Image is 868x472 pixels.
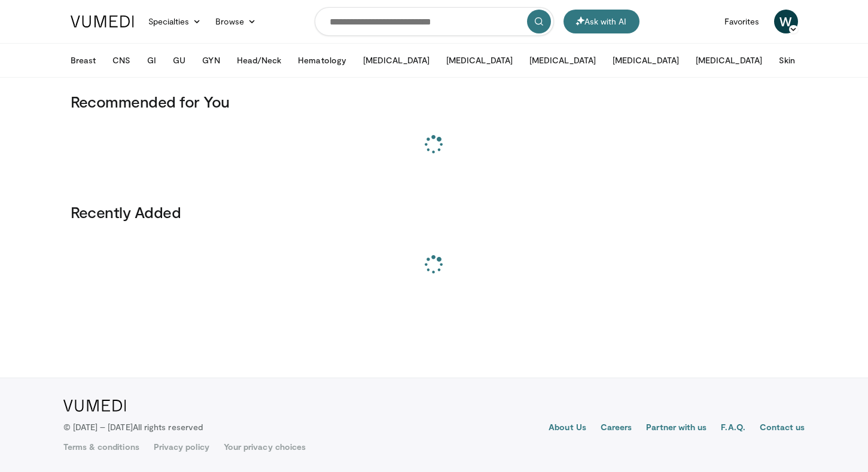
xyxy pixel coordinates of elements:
[154,441,209,453] a: Privacy policy
[549,421,586,436] a: About Us
[71,16,134,27] img: VuMedi Logo
[315,7,554,36] input: Search topics, interventions
[166,48,193,72] button: GU
[63,441,139,453] a: Terms & conditions
[522,48,603,72] button: [MEDICAL_DATA]
[291,48,354,72] button: Hematology
[63,48,103,72] button: Breast
[601,421,632,436] a: Careers
[63,421,203,433] p: © [DATE] – [DATE]
[71,92,798,111] h3: Recommended for You
[646,421,706,436] a: Partner with us
[772,48,802,72] button: Skin
[224,441,306,453] a: Your privacy choices
[717,10,767,33] a: Favorites
[63,400,126,412] img: VuMedi Logo
[356,48,437,72] button: [MEDICAL_DATA]
[721,421,745,436] a: F.A.Q.
[133,422,203,432] span: All rights reserved
[774,10,798,33] a: W
[689,48,769,72] button: [MEDICAL_DATA]
[141,10,209,33] a: Specialties
[564,10,639,33] button: Ask with AI
[760,421,805,436] a: Contact us
[208,10,263,33] a: Browse
[195,48,227,72] button: GYN
[140,48,163,72] button: GI
[71,203,798,222] h3: Recently Added
[439,48,520,72] button: [MEDICAL_DATA]
[230,48,289,72] button: Head/Neck
[605,48,686,72] button: [MEDICAL_DATA]
[105,48,138,72] button: CNS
